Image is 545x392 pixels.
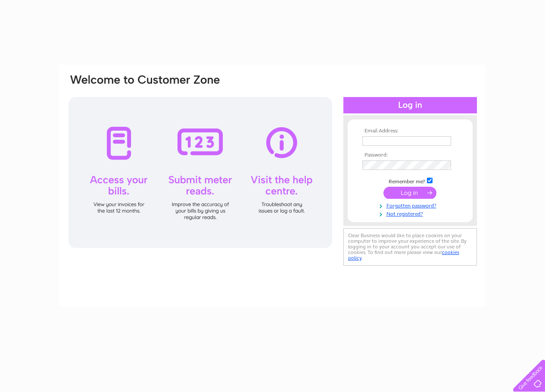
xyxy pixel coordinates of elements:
a: Not registered? [362,209,460,217]
th: Password: [360,152,460,158]
a: Forgotten password? [362,201,460,209]
input: Submit [383,187,436,199]
a: cookies policy [348,249,459,261]
td: Remember me? [360,176,460,185]
div: Clear Business would like to place cookies on your computer to improve your experience of the sit... [343,228,477,266]
th: Email Address: [360,128,460,134]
